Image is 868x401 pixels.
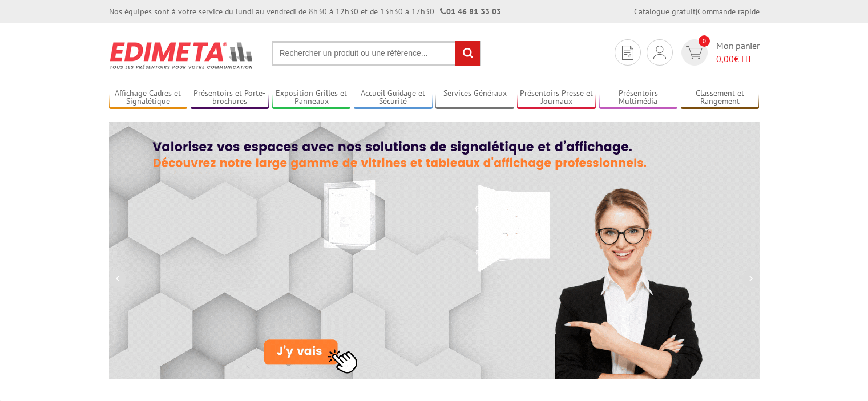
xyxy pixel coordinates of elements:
[679,39,760,66] a: devis rapide 0 Mon panier 0,00€ HT
[634,6,760,17] div: |
[455,41,480,66] input: rechercher
[109,88,188,107] a: Affichage Cadres et Signalétique
[622,46,633,60] img: devis rapide
[686,46,703,59] img: devis rapide
[272,88,351,107] a: Exposition Grilles et Panneaux
[272,41,481,66] input: Rechercher un produit ou une référence...
[681,88,760,107] a: Classement et Rangement
[109,34,255,76] img: Présentoir, panneau, stand - Edimeta - PLV, affichage, mobilier bureau, entreprise
[191,88,269,107] a: Présentoirs et Porte-brochures
[716,39,760,66] span: Mon panier
[440,6,501,17] strong: 01 46 81 33 03
[716,52,760,66] span: € HT
[699,35,710,47] span: 0
[109,6,501,17] div: Nos équipes sont à votre service du lundi au vendredi de 8h30 à 12h30 et de 13h30 à 17h30
[354,88,433,107] a: Accueil Guidage et Sécurité
[697,6,760,17] a: Commande rapide
[517,88,596,107] a: Présentoirs Presse et Journaux
[599,88,678,107] a: Présentoirs Multimédia
[634,6,696,17] a: Catalogue gratuit
[435,88,514,107] a: Services Généraux
[716,53,734,64] span: 0,00
[653,46,666,59] img: devis rapide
